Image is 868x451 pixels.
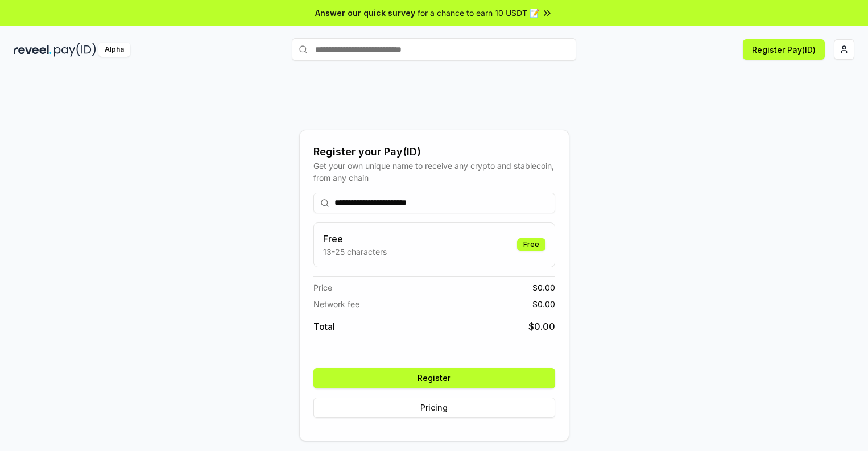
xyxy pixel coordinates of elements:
[98,43,130,57] div: Alpha
[532,298,555,310] span: $ 0.00
[313,368,555,388] button: Register
[313,144,555,160] div: Register your Pay(ID)
[532,282,555,293] span: $ 0.00
[313,298,359,310] span: Network fee
[418,7,539,19] span: for a chance to earn 10 USDT 📝
[313,160,555,184] div: Get your own unique name to receive any crypto and stablecoin, from any chain
[323,246,387,258] p: 13-25 characters
[323,232,387,246] h3: Free
[528,320,555,333] span: $ 0.00
[315,7,415,19] span: Answer our quick survey
[313,282,332,293] span: Price
[313,320,335,333] span: Total
[743,39,825,60] button: Register Pay(ID)
[313,398,555,418] button: Pricing
[14,43,52,57] img: reveel_dark
[517,238,545,251] div: Free
[54,43,96,57] img: pay_id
